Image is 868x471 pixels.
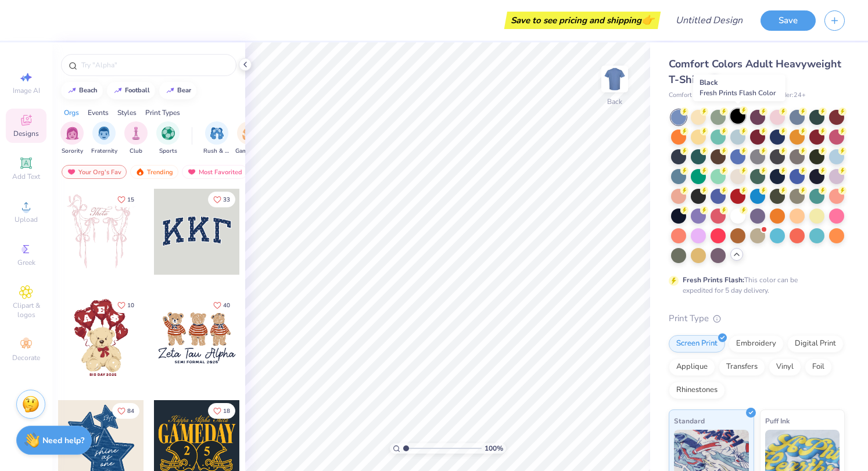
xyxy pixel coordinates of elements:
[62,165,127,179] div: Your Org's Fav
[91,121,117,156] button: filter button
[177,87,191,94] div: bear
[145,107,180,118] div: Print Types
[669,57,841,87] span: Comfort Colors Adult Heavyweight T-Shirt
[208,403,235,419] button: Like
[162,127,175,140] img: Sports Image
[13,86,40,95] span: Image AI
[125,87,150,94] div: football
[113,87,123,94] img: trend_line.gif
[669,91,712,100] span: Comfort Colors
[127,303,134,308] span: 10
[112,297,139,313] button: Like
[67,168,76,176] img: most_fav.gif
[130,127,142,140] img: Club Image
[124,121,148,156] div: filter for Club
[603,67,626,91] img: Back
[62,147,83,156] span: Sorority
[208,192,235,207] button: Like
[61,82,103,99] button: beach
[805,358,832,376] div: Foil
[719,358,765,376] div: Transfers
[98,127,110,140] img: Fraternity Image
[124,121,148,156] button: filter button
[769,358,801,376] div: Vinyl
[203,121,230,156] div: filter for Rush & Bid
[117,107,137,118] div: Styles
[765,415,790,427] span: Puff Ink
[683,275,826,296] div: This color can be expedited for 5 day delivery.
[669,335,725,353] div: Screen Print
[60,121,84,156] button: filter button
[107,82,155,99] button: football
[729,335,784,353] div: Embroidery
[235,147,262,156] span: Game Day
[66,127,79,140] img: Sorority Image
[67,87,77,94] img: trend_line.gif
[607,96,622,107] div: Back
[12,172,40,181] span: Add Text
[761,10,816,31] button: Save
[683,275,744,285] strong: Fresh Prints Flash:
[88,107,109,118] div: Events
[12,353,40,362] span: Decorate
[91,147,117,156] span: Fraternity
[242,127,256,140] img: Game Day Image
[203,147,230,156] span: Rush & Bid
[127,197,134,203] span: 15
[112,403,139,419] button: Like
[166,87,175,94] img: trend_line.gif
[223,303,230,308] span: 40
[112,192,139,207] button: Like
[135,168,145,176] img: trending.gif
[669,382,725,399] div: Rhinestones
[787,335,844,353] div: Digital Print
[60,121,84,156] div: filter for Sorority
[42,435,84,446] strong: Need help?
[674,415,705,427] span: Standard
[127,408,134,414] span: 84
[156,121,180,156] div: filter for Sports
[15,215,38,224] span: Upload
[666,9,752,32] input: Untitled Design
[64,107,79,118] div: Orgs
[235,121,262,156] div: filter for Game Day
[700,88,776,98] span: Fresh Prints Flash Color
[203,121,230,156] button: filter button
[6,301,46,319] span: Clipart & logos
[159,147,177,156] span: Sports
[187,168,196,176] img: most_fav.gif
[159,82,196,99] button: bear
[223,408,230,414] span: 18
[223,197,230,203] span: 33
[235,121,262,156] button: filter button
[79,87,98,94] div: beach
[693,74,785,101] div: Black
[156,121,180,156] button: filter button
[13,129,39,138] span: Designs
[208,297,235,313] button: Like
[130,147,142,156] span: Club
[669,358,715,376] div: Applique
[507,12,658,29] div: Save to see pricing and shipping
[485,443,503,454] span: 100 %
[210,127,224,140] img: Rush & Bid Image
[669,312,845,325] div: Print Type
[130,165,178,179] div: Trending
[182,165,248,179] div: Most Favorited
[80,59,229,71] input: Try "Alpha"
[91,121,117,156] div: filter for Fraternity
[641,13,654,27] span: 👉
[17,258,35,267] span: Greek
